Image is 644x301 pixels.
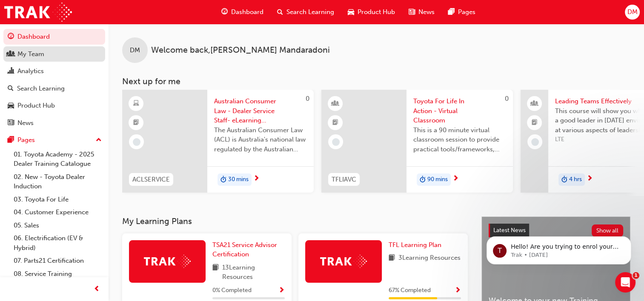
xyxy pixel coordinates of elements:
[532,98,538,109] span: people-icon
[332,98,338,109] span: learningResourceType_INSTRUCTOR_LED-icon
[220,174,226,185] span: duration-icon
[8,119,14,127] span: news-icon
[474,219,644,278] iframe: Intercom notifications message
[3,27,105,132] button: DashboardMy TeamAnalyticsSearch LearningProduct HubNews
[17,66,44,76] div: Analytics
[122,216,468,226] h3: My Learning Plans
[8,102,14,110] span: car-icon
[532,117,538,128] span: booktick-icon
[569,175,582,185] span: 4 hrs
[17,84,65,94] div: Search Learning
[389,253,395,264] span: book-icon
[10,193,105,206] a: 03. Toyota For Life
[278,285,285,296] button: Show Progress
[420,174,426,185] span: duration-icon
[531,138,539,146] span: learningRecordVerb_NONE-icon
[3,132,105,148] button: Pages
[398,253,461,264] span: 3 Learning Resources
[4,3,72,22] img: Trak
[214,125,307,154] span: The Australian Consumer Law (ACL) is Australia's national law regulated by the Australian Competi...
[8,51,14,58] span: people-icon
[455,287,461,295] span: Show Progress
[455,285,461,296] button: Show Progress
[212,286,252,295] span: 0 % Completed
[587,175,593,183] span: next-icon
[3,63,105,79] a: Analytics
[228,175,249,185] span: 30 mins
[389,241,441,249] span: TFL Learning Plan
[3,46,105,62] a: My Team
[332,138,340,146] span: learningRecordVerb_NONE-icon
[214,97,307,125] span: Australian Consumer Law - Dealer Service Staff- eLearning Module
[413,97,506,125] span: Toyota For Life In Action - Virtual Classroom
[278,287,285,295] span: Show Progress
[505,95,509,102] span: 0
[270,3,341,21] a: search-iconSearch Learning
[221,7,228,17] span: guage-icon
[458,7,475,17] span: Pages
[8,136,14,144] span: pages-icon
[402,3,441,21] a: news-iconNews
[409,7,415,17] span: news-icon
[10,267,105,281] a: 08. Service Training
[10,219,105,232] a: 05. Sales
[277,7,283,17] span: search-icon
[96,135,102,146] span: up-icon
[94,284,100,295] span: prev-icon
[633,272,639,279] span: 1
[286,7,334,17] span: Search Learning
[253,175,260,183] span: next-icon
[3,98,105,114] a: Product Hub
[130,45,140,55] span: DM
[448,7,455,17] span: pages-icon
[10,232,105,254] a: 06. Electrification (EV & Hybrid)
[17,118,34,128] div: News
[413,125,506,154] span: This is a 90 minute virtual classroom session to provide practical tools/frameworks, behaviours a...
[321,90,513,193] a: 0TFLIAVCToyota For Life In Action - Virtual ClassroomThis is a 90 minute virtual classroom sessio...
[625,5,640,20] button: DM
[17,135,35,145] div: Pages
[389,286,431,295] span: 67 % Completed
[231,7,263,17] span: Dashboard
[133,117,139,128] span: booktick-icon
[427,175,448,185] span: 90 mins
[109,77,644,86] h3: Next up for me
[452,175,459,183] span: next-icon
[212,240,285,259] a: TSA21 Service Advisor Certification
[132,175,170,185] span: ACLSERVICE
[215,3,270,21] a: guage-iconDashboard
[10,170,105,193] a: 02. New - Toyota Dealer Induction
[358,7,395,17] span: Product Hub
[627,7,637,17] span: DM
[212,241,277,258] span: TSA21 Service Advisor Certification
[306,95,309,102] span: 0
[212,263,219,282] span: book-icon
[561,174,567,185] span: duration-icon
[3,81,105,97] a: Search Learning
[348,7,354,17] span: car-icon
[133,138,140,146] span: learningRecordVerb_NONE-icon
[133,98,139,109] span: learningResourceType_ELEARNING-icon
[332,175,356,185] span: TFLIAVC
[122,90,314,193] a: 0ACLSERVICEAustralian Consumer Law - Dealer Service Staff- eLearning ModuleThe Australian Consume...
[17,49,44,59] div: My Team
[222,263,285,282] span: 13 Learning Resources
[10,206,105,219] a: 04. Customer Experience
[332,117,338,128] span: booktick-icon
[8,33,14,41] span: guage-icon
[17,101,55,111] div: Product Hub
[3,29,105,45] a: Dashboard
[8,85,14,93] span: search-icon
[389,240,445,250] a: TFL Learning Plan
[441,3,482,21] a: pages-iconPages
[615,272,635,292] iframe: Intercom live chat
[418,7,435,17] span: News
[341,3,402,21] a: car-iconProduct Hub
[3,115,105,131] a: News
